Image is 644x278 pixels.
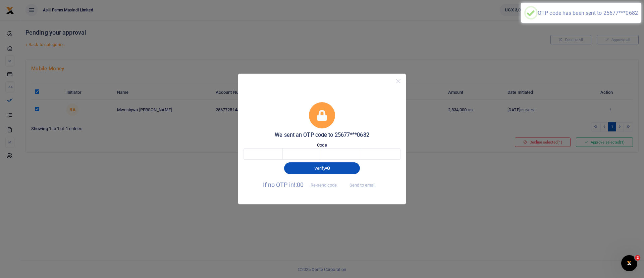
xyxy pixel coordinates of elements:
button: Close [393,76,403,86]
label: Code [317,142,327,149]
button: Verify [284,162,360,174]
div: OTP code has been sent to 25677***0682 [538,10,638,16]
h5: We sent an OTP code to 25677***0682 [244,132,400,138]
iframe: Intercom live chat [621,255,637,271]
span: !:00 [294,181,304,188]
span: 2 [635,255,640,261]
span: If no OTP in [263,181,343,188]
